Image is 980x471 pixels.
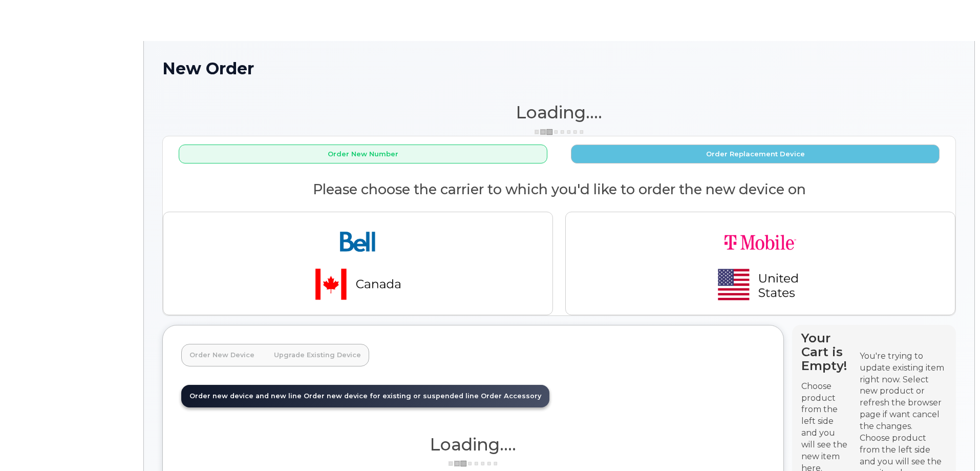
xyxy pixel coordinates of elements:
[860,351,947,433] div: You're trying to update existing item right now. Select new product or refresh the browser page i...
[304,392,479,400] span: Order new device for existing or suspended line
[181,435,765,454] h1: Loading....
[481,392,541,400] span: Order Accessory
[162,59,956,77] h1: New Order
[179,145,547,163] button: Order New Number
[162,103,956,121] h1: Loading....
[448,460,499,467] img: ajax-loader-3a6953c30dc77f0bf724df975f13086db4f4c1262e45940f03d1251963f1bf2e.gif
[534,128,585,136] img: ajax-loader-3a6953c30dc77f0bf724df975f13086db4f4c1262e45940f03d1251963f1bf2e.gif
[286,220,430,306] img: bell-18aeeabaf521bd2b78f928a02ee3b89e57356879d39bd386a17a7cccf8069aed.png
[571,145,940,163] button: Order Replacement Device
[801,331,850,373] h4: Your Cart is Empty!
[163,182,955,197] h2: Please choose the carrier to which you'd like to order the new device on
[266,344,369,366] a: Upgrade Existing Device
[689,220,832,306] img: t-mobile-78392d334a420d5b7f0e63d4fa81f6287a21d394dc80d677554bb55bbab1186f.png
[181,344,263,366] a: Order New Device
[189,392,302,400] span: Order new device and new line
